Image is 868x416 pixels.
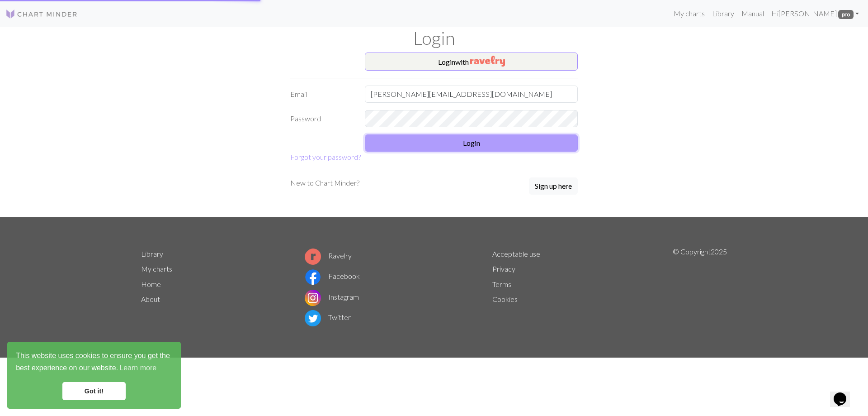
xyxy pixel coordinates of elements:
[136,27,732,49] h1: Login
[118,361,158,375] a: learn more about cookies
[16,350,172,375] span: This website uses cookies to ensure you get the best experience on our website.
[838,10,854,19] span: pro
[305,313,351,321] a: Twitter
[529,177,578,195] button: Sign up here
[768,5,863,23] a: Hi[PERSON_NAME] pro
[670,5,708,23] a: My charts
[305,310,321,326] img: Twitter logo
[365,53,578,71] button: Loginwith
[141,264,172,273] a: My charts
[673,246,727,329] p: © Copyright 2025
[738,5,768,23] a: Manual
[141,249,163,258] a: Library
[529,177,578,196] a: Sign up here
[305,269,321,285] img: Facebook logo
[470,56,505,67] img: Ravelry
[62,382,126,400] a: dismiss cookie message
[492,295,518,303] a: Cookies
[285,86,359,103] label: Email
[492,249,540,258] a: Acceptable use
[492,280,511,288] a: Terms
[305,292,359,301] a: Instagram
[305,272,360,280] a: Facebook
[830,380,859,407] iframe: chat widget
[365,134,578,152] button: Login
[305,290,321,306] img: Instagram logo
[290,177,359,188] p: New to Chart Minder?
[492,264,515,273] a: Privacy
[290,153,361,161] a: Forgot your password?
[305,251,352,260] a: Ravelry
[7,342,181,409] div: cookieconsent
[285,110,359,127] label: Password
[708,5,738,23] a: Library
[305,249,321,265] img: Ravelry logo
[141,280,161,288] a: Home
[5,9,78,19] img: Logo
[141,295,160,303] a: About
